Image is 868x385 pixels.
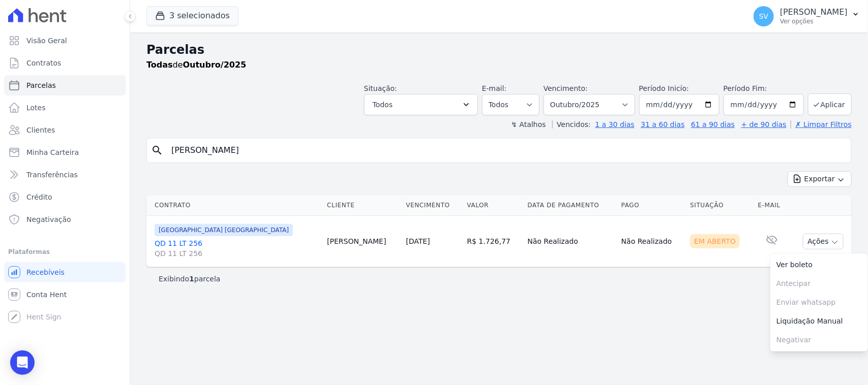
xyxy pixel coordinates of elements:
[183,60,247,70] strong: Outubro/2025
[155,224,293,236] span: [GEOGRAPHIC_DATA] [GEOGRAPHIC_DATA]
[26,103,46,113] span: Lotes
[724,83,804,94] label: Período Fim:
[26,80,56,90] span: Parcelas
[159,274,221,284] p: Exibindo parcela
[617,216,686,267] td: Não Realizado
[146,60,173,70] strong: Todas
[4,53,126,73] a: Contratos
[323,216,402,267] td: [PERSON_NAME]
[4,165,126,185] a: Transferências
[26,290,67,300] span: Conta Hent
[146,59,246,71] p: de
[26,192,52,202] span: Crédito
[364,94,478,115] button: Todos
[741,120,787,129] a: + de 90 dias
[639,84,689,92] label: Período Inicío:
[10,350,35,375] div: Open Intercom Messenger
[26,125,55,135] span: Clientes
[4,209,126,230] a: Negativação
[26,214,71,224] span: Negativação
[511,120,546,129] label: ↯ Atalhos
[803,234,844,249] button: Ações
[323,195,402,216] th: Cliente
[26,147,79,157] span: Minha Carteira
[524,195,617,216] th: Data de Pagamento
[4,187,126,207] a: Crédito
[4,262,126,282] a: Recebíveis
[595,120,635,129] a: 1 a 30 dias
[463,195,524,216] th: Valor
[146,195,323,216] th: Contrato
[146,41,852,59] h2: Parcelas
[552,120,591,129] label: Vencidos:
[4,98,126,118] a: Lotes
[155,238,319,259] a: QD 11 LT 256QD 11 LT 256
[780,7,848,17] p: [PERSON_NAME]
[4,75,126,95] a: Parcelas
[26,58,61,68] span: Contratos
[189,275,194,283] b: 1
[4,284,126,305] a: Conta Hent
[146,6,238,25] button: 3 selecionados
[4,142,126,163] a: Minha Carteira
[26,36,67,46] span: Visão Geral
[364,84,397,92] label: Situação:
[373,99,393,111] span: Todos
[4,120,126,140] a: Clientes
[770,255,868,274] a: Ver boleto
[155,248,319,259] span: QD 11 LT 256
[26,170,78,180] span: Transferências
[745,2,868,30] button: SV [PERSON_NAME] Ver opções
[402,195,463,216] th: Vencimento
[8,246,122,258] div: Plataformas
[690,234,740,248] div: Em Aberto
[686,195,754,216] th: Situação
[754,195,790,216] th: E-mail
[691,120,735,129] a: 61 a 90 dias
[788,171,852,187] button: Exportar
[791,120,852,129] a: ✗ Limpar Filtros
[165,140,847,161] input: Buscar por nome do lote ou do cliente
[406,237,430,245] a: [DATE]
[808,93,852,115] button: Aplicar
[26,267,65,277] span: Recebíveis
[544,84,588,92] label: Vencimento:
[641,120,684,129] a: 31 a 60 dias
[482,84,507,92] label: E-mail:
[617,195,686,216] th: Pago
[759,13,768,20] span: SV
[151,144,163,156] i: search
[524,216,617,267] td: Não Realizado
[4,30,126,51] a: Visão Geral
[463,216,524,267] td: R$ 1.726,77
[780,17,848,25] p: Ver opções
